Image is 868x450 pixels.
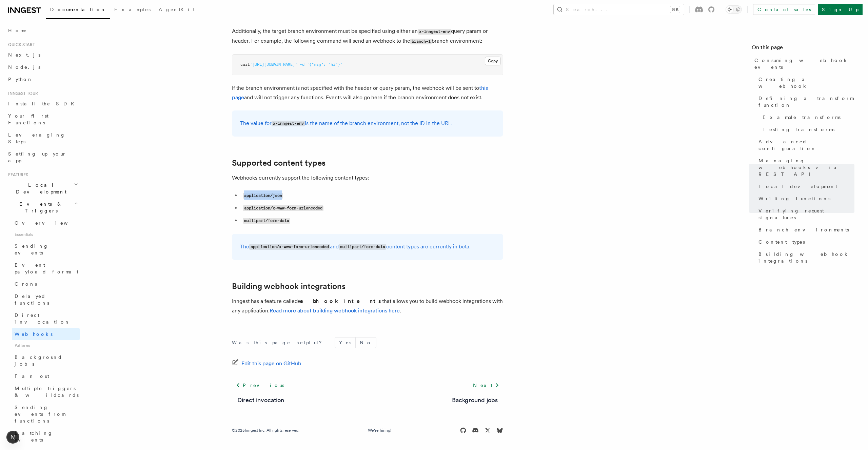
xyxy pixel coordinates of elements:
[114,7,151,12] span: Examples
[232,83,503,102] p: If the branch environment is not specified with the header or query param, the webhook will be se...
[298,298,382,304] strong: webhook intents
[8,151,66,163] span: Setting up your app
[232,173,503,183] p: Webhooks currently support the following content types:
[110,2,155,18] a: Examples
[756,92,854,111] a: Defining a transform function
[46,2,110,19] a: Documentation
[5,61,80,73] a: Node.js
[8,27,27,34] span: Home
[752,54,854,73] a: Consuming webhook events
[240,119,495,128] p: The value for is the name of the branch environment, not the ID in the URL.
[756,180,854,192] a: Local development
[485,57,501,65] button: Copy
[12,240,80,259] a: Sending events
[15,373,49,379] span: Fan out
[15,281,37,287] span: Crons
[756,236,854,248] a: Content types
[8,77,33,82] span: Python
[5,172,28,178] span: Features
[232,379,288,391] a: Previous
[758,157,854,178] span: Managing webhooks via REST API
[418,29,451,35] code: x-inngest-env
[754,57,854,70] span: Consuming webhook events
[5,24,80,37] a: Home
[356,337,376,348] button: No
[758,76,854,89] span: Creating a webhook
[758,207,854,221] span: Verifying request signatures
[758,183,837,190] span: Local development
[5,198,80,217] button: Events & Triggers
[240,242,495,252] p: The and content types are currently in beta.
[5,110,80,129] a: Your first Functions
[12,370,80,382] a: Fan out
[5,179,80,198] button: Local Development
[15,386,79,398] span: Multiple triggers & wildcards
[8,113,48,125] span: Your first Functions
[756,73,854,92] a: Creating a webhook
[240,62,250,67] span: curl
[12,217,80,229] a: Overview
[12,328,80,340] a: Webhooks
[339,244,386,250] code: multipart/form-data
[232,428,299,433] div: © 2025 Inngest Inc. All rights reserved.
[155,2,199,18] a: AgentKit
[241,359,301,368] span: Edit this page on GitHub
[758,195,830,202] span: Writing functions
[5,98,80,110] a: Install the SDK
[237,395,284,405] a: Direct invocation
[5,91,38,96] span: Inngest tour
[410,39,432,44] code: branch-1
[15,312,70,325] span: Direct invocation
[15,354,62,367] span: Background jobs
[368,428,391,433] a: We're hiring!
[232,359,301,368] a: Edit this page on GitHub
[243,193,283,199] code: application/json
[12,351,80,370] a: Background jobs
[5,148,80,167] a: Setting up your app
[12,229,80,240] span: Essentials
[15,243,48,255] span: Sending events
[15,430,53,443] span: Batching events
[12,278,80,290] a: Crons
[756,136,854,155] a: Advanced configuration
[5,129,80,148] a: Leveraging Steps
[752,43,854,54] h4: On this page
[8,52,40,58] span: Next.js
[758,251,854,264] span: Building webhook integrations
[8,64,40,70] span: Node.js
[5,201,74,214] span: Events & Triggers
[12,401,80,427] a: Sending events from functions
[232,158,325,168] a: Supported content types
[763,114,841,121] span: Example transforms
[232,26,503,46] p: Additionally, the target branch environment must be specified using either an query param or head...
[8,101,78,106] span: Install the SDK
[760,123,854,136] a: Testing transforms
[307,62,342,67] span: '{"msg": "hi"}'
[756,248,854,267] a: Building webhook integrations
[232,85,488,101] a: this page
[15,293,49,306] span: Delayed functions
[12,427,80,446] a: Batching events
[758,95,854,108] span: Defining a transform function
[243,218,290,224] code: multipart/form-data
[756,205,854,224] a: Verifying request signatures
[5,182,74,195] span: Local Development
[8,132,65,144] span: Leveraging Steps
[272,121,305,126] code: x-inngest-env
[50,7,106,12] span: Documentation
[758,138,854,152] span: Advanced configuration
[12,382,80,401] a: Multiple triggers & wildcards
[232,296,503,315] p: Inngest has a feature called that allows you to build webhook integrations with any application. .
[726,5,742,14] button: Toggle dark mode
[670,6,680,13] kbd: ⌘K
[159,7,195,12] span: AgentKit
[758,226,849,233] span: Branch environments
[15,331,53,337] span: Webhooks
[756,224,854,236] a: Branch environments
[5,42,35,47] span: Quick start
[5,49,80,61] a: Next.js
[469,379,503,391] a: Next
[335,337,355,348] button: Yes
[15,405,65,424] span: Sending events from functions
[15,262,78,274] span: Event payload format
